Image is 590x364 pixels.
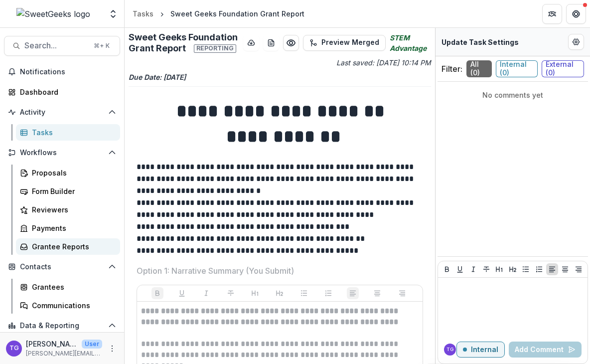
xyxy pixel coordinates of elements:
[32,168,112,178] div: Proposals
[20,322,104,330] span: Data & Reporting
[32,127,112,138] div: Tasks
[32,223,112,233] div: Payments
[32,282,112,292] div: Grantees
[568,34,584,50] button: Edit Form Settings
[4,145,120,161] button: Open Workflows
[4,104,120,120] button: Open Activity
[129,6,157,21] a: Tasks
[533,263,545,275] button: Ordered List
[347,287,359,299] button: Align Left
[442,37,519,47] p: Update Task Settings
[137,265,294,277] p: Option 1: Narrative Summary (You Submit)
[442,90,584,100] p: No comments yet
[82,340,102,349] p: User
[454,263,466,275] button: Underline
[480,263,492,275] button: Strike
[20,87,112,97] div: Dashboard
[194,44,236,52] span: Reporting
[371,287,383,299] button: Align Center
[129,72,431,82] p: Due Date: [DATE]
[16,297,120,314] a: Communications
[92,40,112,51] div: ⌘ + K
[16,201,120,218] a: Reviewers
[509,342,582,358] button: Add Comment
[26,349,102,358] p: [PERSON_NAME][EMAIL_ADDRESS][DOMAIN_NAME]
[20,108,104,117] span: Activity
[559,263,571,275] button: Align Center
[16,220,120,236] a: Payments
[322,287,334,299] button: Ordered List
[274,287,286,299] button: Heading 2
[16,124,120,141] a: Tasks
[20,68,116,76] span: Notifications
[396,287,408,299] button: Align Right
[20,263,104,271] span: Contacts
[151,287,163,299] button: Bold
[303,35,386,51] button: Preview Merged
[106,343,118,355] button: More
[16,183,120,199] a: Form Builder
[26,339,78,349] p: [PERSON_NAME]
[456,342,505,358] button: Internal
[442,63,462,75] p: Filter:
[16,279,120,295] a: Grantees
[493,263,505,275] button: Heading 1
[20,149,104,157] span: Workflows
[225,287,237,299] button: Strike
[4,36,120,56] button: Search...
[32,300,112,311] div: Communications
[298,287,310,299] button: Bullet List
[466,60,492,77] span: All ( 0 )
[32,186,112,196] div: Form Builder
[16,238,120,255] a: Grantee Reports
[520,263,532,275] button: Bullet List
[542,60,584,77] span: External ( 0 )
[467,263,479,275] button: Italicize
[200,287,212,299] button: Italicize
[283,35,299,51] button: Preview be17becb-f2d0-4528-b9db-d37b8ea4c30e.pdf
[249,287,261,299] button: Heading 1
[32,204,112,215] div: Reviewers
[441,263,453,275] button: Bold
[129,32,239,53] h2: Sweet Geeks Foundation Grant Report
[496,60,538,77] span: Internal ( 0 )
[24,41,88,50] span: Search...
[243,35,259,51] button: download-button
[129,6,308,21] nav: breadcrumb
[4,64,120,80] button: Notifications
[16,8,90,20] img: SweetGeeks logo
[4,318,120,334] button: Open Data & Reporting
[170,8,304,19] div: Sweet Geeks Foundation Grant Report
[16,165,120,181] a: Proposals
[546,263,558,275] button: Align Left
[471,346,498,354] p: Internal
[263,35,279,51] button: download-word-button
[566,4,586,24] button: Get Help
[4,259,120,275] button: Open Contacts
[9,345,19,352] div: Theresa Gartland
[4,84,120,100] a: Dashboard
[390,32,431,53] i: STEM Advantage
[176,287,188,299] button: Underline
[32,241,112,252] div: Grantee Reports
[106,4,120,24] button: Open entity switcher
[133,8,153,19] div: Tasks
[542,4,562,24] button: Partners
[282,57,431,68] p: Last saved: [DATE] 10:14 PM
[573,263,585,275] button: Align Right
[507,263,519,275] button: Heading 2
[446,347,453,352] div: Theresa Gartland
